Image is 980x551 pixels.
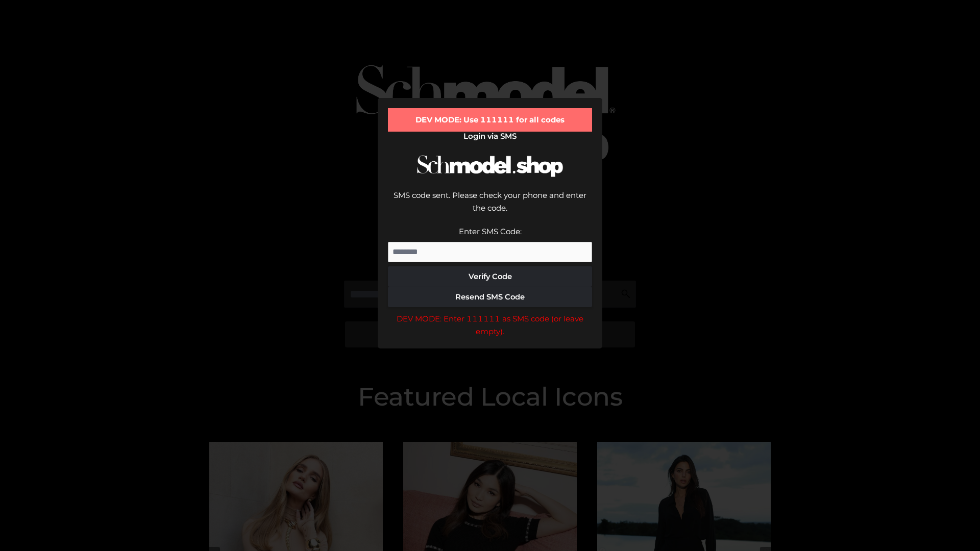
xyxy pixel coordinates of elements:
[388,287,592,307] button: Resend SMS Code
[459,227,522,236] label: Enter SMS Code:
[388,189,592,225] div: SMS code sent. Please check your phone and enter the code.
[388,266,592,287] button: Verify Code
[388,132,592,141] h2: Login via SMS
[388,312,592,338] div: DEV MODE: Enter 111111 as SMS code (or leave empty).
[388,108,592,132] div: DEV MODE: Use 111111 for all codes
[413,146,567,186] img: Schmodel Logo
